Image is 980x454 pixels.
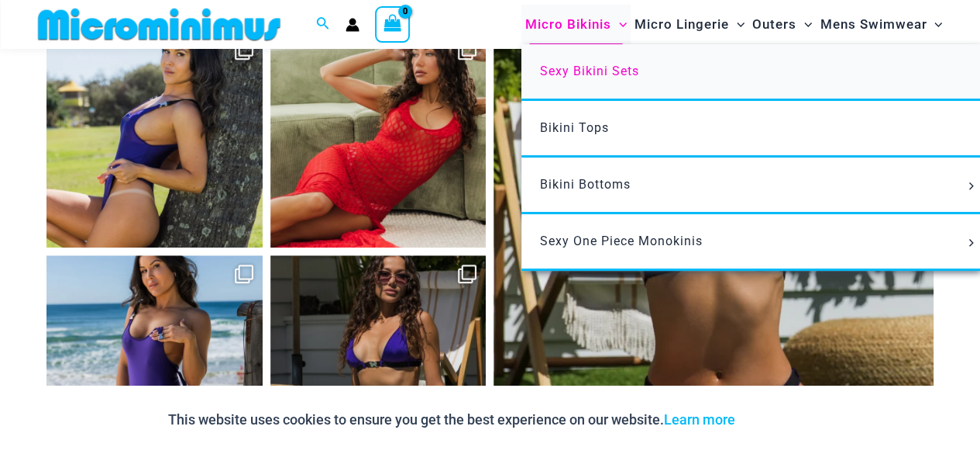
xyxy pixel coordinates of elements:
[796,5,812,44] span: Menu Toggle
[540,120,609,135] span: Bikini Tops
[752,5,796,44] span: Outers
[816,5,946,44] a: Mens SwimwearMenu ToggleMenu Toggle
[375,6,411,42] a: View Shopping Cart, empty
[525,5,611,44] span: Micro Bikinis
[346,18,359,32] a: Account icon link
[747,401,813,438] button: Accept
[820,5,927,44] span: Mens Swimwear
[519,2,949,47] nav: Site Navigation
[664,411,735,428] a: Learn more
[32,7,287,42] img: MM SHOP LOGO FLAT
[962,239,979,247] span: Menu Toggle
[540,177,631,192] span: Bikini Bottoms
[631,5,748,44] a: Micro LingerieMenu ToggleMenu Toggle
[611,5,627,44] span: Menu Toggle
[521,5,631,44] a: Micro BikinisMenu ToggleMenu Toggle
[748,5,816,44] a: OutersMenu ToggleMenu Toggle
[540,64,639,78] span: Sexy Bikini Sets
[316,15,330,34] a: Search icon link
[540,234,703,248] span: Sexy One Piece Monokinis
[634,5,729,44] span: Micro Lingerie
[168,408,735,431] p: This website uses cookies to ensure you get the best experience on our website.
[729,5,744,44] span: Menu Toggle
[927,5,942,44] span: Menu Toggle
[962,182,979,190] span: Menu Toggle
